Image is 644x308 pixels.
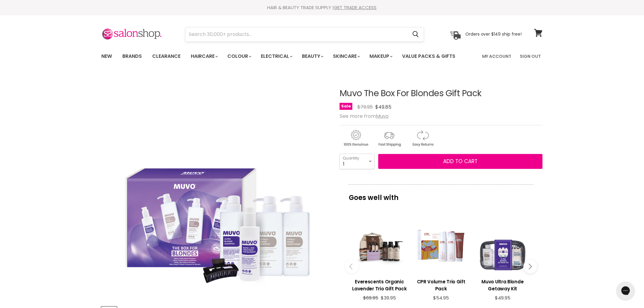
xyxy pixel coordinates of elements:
a: Colour [223,50,255,63]
a: GET TRADE ACCESS [334,4,377,11]
div: HAIR & BEAUTY TRADE SUPPLY | [94,5,550,11]
h3: Everescents Organic Lavender Trio Gift Pack [352,278,407,292]
span: $54.95 [433,295,449,301]
p: Orders over $149 ship free! [465,31,522,37]
a: Brands [118,50,146,63]
a: Electrical [256,50,296,63]
a: New [97,50,117,63]
h3: CPR Volume Trio Gift Pack [413,278,469,292]
span: $39.95 [381,295,396,301]
a: Clearance [148,50,185,63]
input: Search [186,27,408,41]
a: View product:Everescents Organic Lavender Trio Gift Pack [352,274,407,295]
button: Search [408,27,424,41]
a: View product:CPR Volume Trio Gift Pack [413,274,469,295]
a: Skincare [328,50,364,63]
nav: Main [94,47,550,65]
span: $49.95 [495,295,510,301]
a: Value Packs & Gifts [397,50,460,63]
ul: Main menu [97,47,469,65]
a: My Account [478,50,515,63]
a: View product:Muvo Ultra Blonde Getaway Kit [475,274,530,295]
a: Haircare [186,50,222,63]
iframe: Gorgias live chat messenger [614,279,638,302]
h3: Muvo Ultra Blonde Getaway Kit [475,278,530,292]
span: $69.95 [363,295,378,301]
a: Sign Out [516,50,545,63]
form: Product [185,27,424,42]
a: Makeup [365,50,396,63]
a: Beauty [297,50,327,63]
